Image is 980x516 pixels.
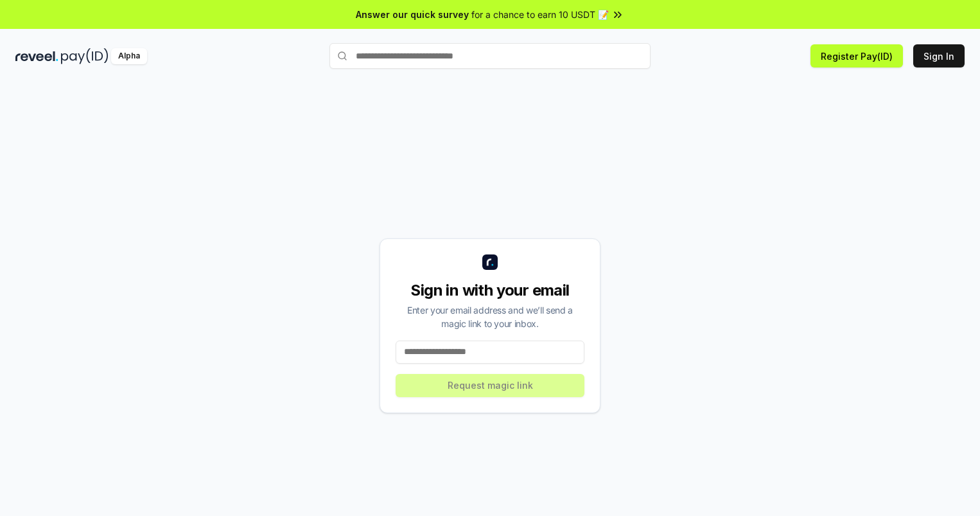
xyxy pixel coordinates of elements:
div: Alpha [111,48,147,64]
button: Sign In [913,44,965,67]
span: Answer our quick survey [356,8,469,21]
img: reveel_dark [15,48,58,64]
span: for a chance to earn 10 USDT 📝 [471,8,609,21]
img: pay_id [61,48,109,64]
div: Sign in with your email [396,280,584,301]
div: Enter your email address and we’ll send a magic link to your inbox. [396,303,584,330]
button: Register Pay(ID) [810,44,903,67]
img: logo_small [482,254,498,270]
